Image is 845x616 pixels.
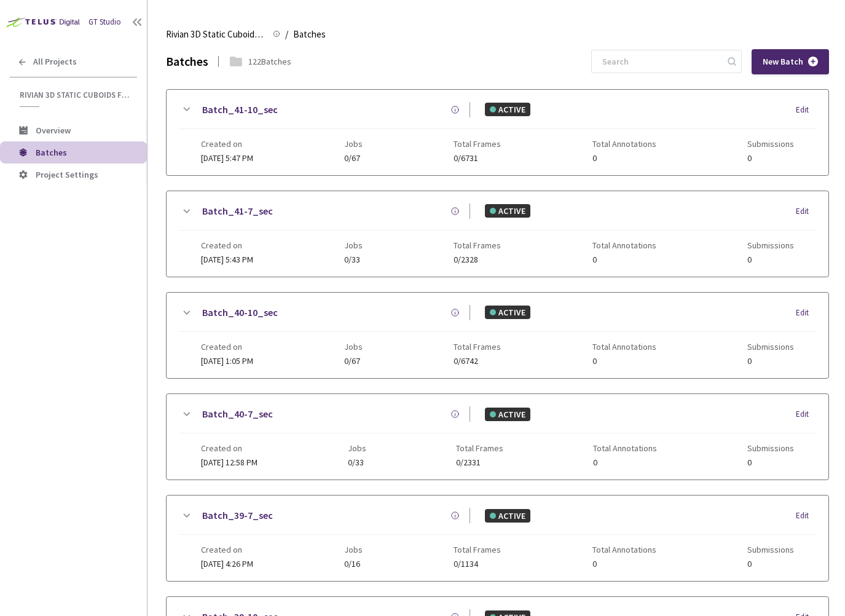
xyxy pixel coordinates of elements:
[747,255,794,264] span: 0
[592,240,656,250] span: Total Annotations
[344,342,363,352] span: Jobs
[36,169,98,180] span: Project Settings
[202,102,278,117] a: Batch_41-10_sec
[592,545,656,555] span: Total Annotations
[592,154,656,163] span: 0
[454,255,501,264] span: 0/2328
[167,394,828,480] div: Batch_40-7_secACTIVEEditCreated on[DATE] 12:58 PMJobs0/33Total Frames0/2331Total Annotations0Subm...
[454,154,501,163] span: 0/6731
[796,205,816,218] div: Edit
[344,545,363,555] span: Jobs
[485,306,530,319] div: ACTIVE
[747,545,794,555] span: Submissions
[201,558,253,569] span: [DATE] 4:26 PM
[166,52,208,71] div: Batches
[747,240,794,250] span: Submissions
[33,57,77,67] span: All Projects
[592,357,656,366] span: 0
[593,443,657,453] span: Total Annotations
[796,408,816,421] div: Edit
[592,139,656,149] span: Total Annotations
[592,559,656,569] span: 0
[201,139,253,149] span: Created on
[248,55,291,68] div: 122 Batches
[796,104,816,116] div: Edit
[167,90,828,175] div: Batch_41-10_secACTIVEEditCreated on[DATE] 5:47 PMJobs0/67Total Frames0/6731Total Annotations0Subm...
[592,342,656,352] span: Total Annotations
[454,342,501,352] span: Total Frames
[485,204,530,218] div: ACTIVE
[485,408,530,421] div: ACTIVE
[201,355,253,366] span: [DATE] 1:05 PM
[595,50,726,73] input: Search
[202,406,273,422] a: Batch_40-7_sec
[167,496,828,581] div: Batch_39-7_secACTIVEEditCreated on[DATE] 4:26 PMJobs0/16Total Frames0/1134Total Annotations0Submi...
[167,293,828,378] div: Batch_40-10_secACTIVEEditCreated on[DATE] 1:05 PMJobs0/67Total Frames0/6742Total Annotations0Subm...
[344,154,363,163] span: 0/67
[454,139,501,149] span: Total Frames
[202,508,273,523] a: Batch_39-7_sec
[348,443,366,453] span: Jobs
[485,509,530,523] div: ACTIVE
[454,357,501,366] span: 0/6742
[454,545,501,555] span: Total Frames
[201,545,253,555] span: Created on
[344,255,363,264] span: 0/33
[285,27,288,42] li: /
[36,125,71,136] span: Overview
[747,139,794,149] span: Submissions
[454,559,501,569] span: 0/1134
[456,458,503,467] span: 0/2331
[201,457,257,468] span: [DATE] 12:58 PM
[592,255,656,264] span: 0
[593,458,657,467] span: 0
[747,342,794,352] span: Submissions
[747,458,794,467] span: 0
[763,57,803,67] span: New Batch
[344,357,363,366] span: 0/67
[36,147,67,158] span: Batches
[344,240,363,250] span: Jobs
[796,307,816,319] div: Edit
[485,103,530,116] div: ACTIVE
[202,305,278,320] a: Batch_40-10_sec
[747,154,794,163] span: 0
[201,152,253,164] span: [DATE] 5:47 PM
[747,559,794,569] span: 0
[293,27,326,42] span: Batches
[166,27,265,42] span: Rivian 3D Static Cuboids fixed[2024-25]
[201,443,257,453] span: Created on
[796,510,816,522] div: Edit
[344,139,363,149] span: Jobs
[348,458,366,467] span: 0/33
[344,559,363,569] span: 0/16
[747,357,794,366] span: 0
[456,443,503,453] span: Total Frames
[167,191,828,277] div: Batch_41-7_secACTIVEEditCreated on[DATE] 5:43 PMJobs0/33Total Frames0/2328Total Annotations0Submi...
[202,203,273,219] a: Batch_41-7_sec
[454,240,501,250] span: Total Frames
[747,443,794,453] span: Submissions
[201,342,253,352] span: Created on
[88,16,121,28] div: GT Studio
[20,90,130,100] span: Rivian 3D Static Cuboids fixed[2024-25]
[201,254,253,265] span: [DATE] 5:43 PM
[201,240,253,250] span: Created on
